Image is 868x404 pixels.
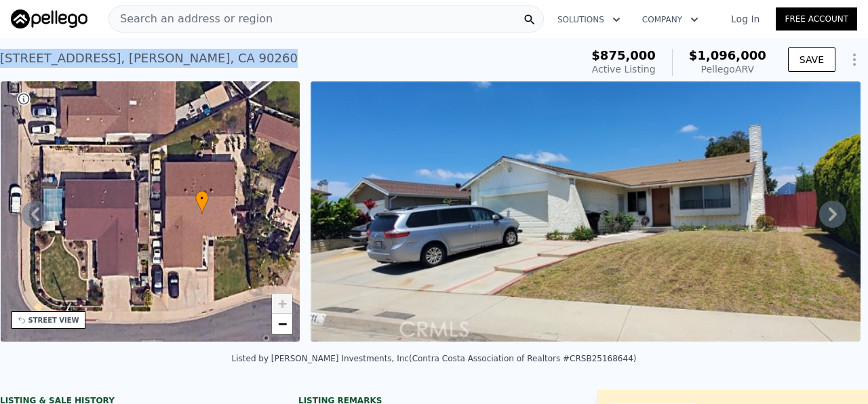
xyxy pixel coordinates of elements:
[11,9,87,28] img: Pellego
[278,315,287,332] span: −
[109,11,273,27] span: Search an address or region
[278,295,287,312] span: +
[195,190,209,214] div: •
[272,294,292,314] a: Zoom in
[547,7,631,32] button: Solutions
[311,81,861,342] img: Sale: 167277248 Parcel: 52311848
[689,48,766,62] span: $1,096,000
[841,46,868,73] button: Show Options
[592,64,656,75] span: Active Listing
[195,193,209,205] span: •
[591,48,656,62] span: $875,000
[788,47,835,72] button: SAVE
[28,315,79,325] div: STREET VIEW
[272,314,292,334] a: Zoom out
[232,354,637,363] div: Listed by [PERSON_NAME] Investments, Inc (Contra Costa Association of Realtors #CRSB25168644)
[776,7,857,31] a: Free Account
[689,62,766,76] div: Pellego ARV
[631,7,709,32] button: Company
[715,12,776,26] a: Log In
